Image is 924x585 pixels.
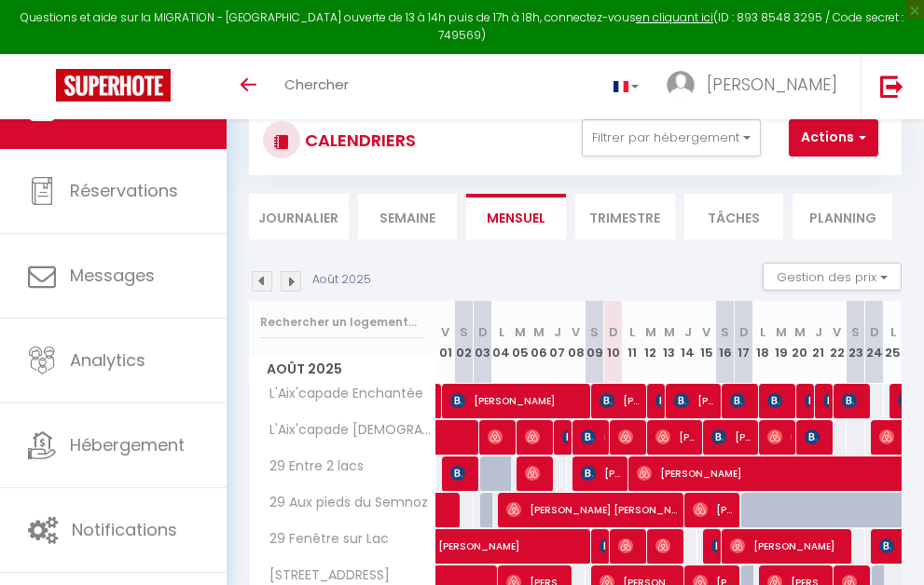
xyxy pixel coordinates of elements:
[56,69,171,102] img: Super Booking
[253,529,393,550] span: 29 Fenêtre sur Lac
[684,194,784,239] li: Tâches
[870,323,879,341] abbr: D
[880,75,903,98] img: logout
[70,179,178,202] span: Réservations
[645,323,656,341] abbr: M
[478,323,488,341] abbr: D
[711,419,755,455] span: [PERSON_NAME]
[600,528,606,564] span: [PERSON_NAME]
[641,301,660,384] th: 12
[455,301,474,384] th: 02
[767,383,793,418] span: [PERSON_NAME]
[693,492,737,527] span: [PERSON_NAME]
[697,301,716,384] th: 15
[590,323,599,341] abbr: S
[730,528,848,564] span: [PERSON_NAME]
[358,194,458,239] li: Semaine
[270,54,363,119] a: Chercher
[847,301,865,384] th: 23
[674,383,718,418] span: [PERSON_NAME]
[865,301,884,384] th: 24
[776,323,787,341] abbr: M
[667,71,695,99] img: ...
[721,323,729,341] abbr: S
[842,383,867,418] span: [PERSON_NAME]
[429,384,438,419] a: [PERSON_NAME][DATE]
[572,323,580,341] abbr: V
[554,323,561,341] abbr: J
[711,528,718,564] span: [PERSON_NAME]
[815,323,822,341] abbr: J
[828,301,847,384] th: 22
[753,301,772,384] th: 18
[70,433,185,456] span: Hébergement
[735,301,753,384] th: 17
[312,271,371,289] p: Août 2025
[506,492,681,527] span: [PERSON_NAME] [PERSON_NAME]
[604,301,623,384] th: 10
[653,54,861,119] a: ... [PERSON_NAME]
[898,383,923,418] span: [PERSON_NAME]
[525,419,550,455] span: [PERSON_NAME]
[575,194,675,239] li: Trimestre
[890,323,896,341] abbr: L
[586,301,604,384] th: 09
[791,301,809,384] th: 20
[300,119,416,161] h3: CALENDRIERS
[730,383,755,418] span: [PERSON_NAME]
[655,419,699,455] span: [PERSON_NAME]
[618,528,643,564] span: [PERSON_NAME]
[655,528,681,564] span: [PERSON_NAME]
[716,301,735,384] th: 16
[450,383,587,418] span: [PERSON_NAME]
[488,419,513,455] span: [PERSON_NAME]
[499,323,504,341] abbr: L
[284,75,349,94] span: Chercher
[429,529,448,565] a: [PERSON_NAME]
[629,323,635,341] abbr: L
[436,301,455,384] th: 01
[530,301,548,384] th: 06
[533,323,545,341] abbr: M
[794,323,806,341] abbr: M
[438,519,781,554] span: [PERSON_NAME]
[70,348,145,372] span: Analytics
[679,301,697,384] th: 14
[511,301,530,384] th: 05
[763,263,902,291] button: Gestion des prix
[618,419,643,455] span: [PERSON_NAME]
[684,323,692,341] abbr: J
[70,264,155,287] span: Messages
[660,301,679,384] th: 13
[567,301,586,384] th: 08
[805,419,830,455] span: [PERSON_NAME]
[789,119,878,156] button: Actions
[525,456,550,491] span: [PERSON_NAME]
[581,456,625,491] span: [PERSON_NAME]
[562,419,569,455] span: [PERSON_NAME]
[637,456,904,491] span: [PERSON_NAME]
[460,323,468,341] abbr: S
[664,323,675,341] abbr: M
[702,323,710,341] abbr: V
[793,194,892,239] li: Planning
[548,301,567,384] th: 07
[767,419,793,455] span: Perret Loan
[655,383,662,418] span: [PERSON_NAME]
[253,384,428,404] span: L'Aix'capade Enchantée
[515,323,526,341] abbr: M
[760,323,765,341] abbr: L
[450,456,476,491] span: [PERSON_NAME]
[249,194,349,239] li: Journalier
[636,9,713,25] a: en cliquant ici
[707,73,837,96] span: [PERSON_NAME]
[250,356,435,383] span: Août 2025
[623,301,641,384] th: 11
[474,301,492,384] th: 03
[805,383,811,418] span: [PERSON_NAME]
[884,301,903,384] th: 25
[253,420,439,441] span: L'Aix'capade [DEMOGRAPHIC_DATA]
[253,456,368,477] span: 29 Entre 2 lacs
[253,493,433,513] span: 29 Aux pieds du Semnoz
[466,194,566,239] li: Mensuel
